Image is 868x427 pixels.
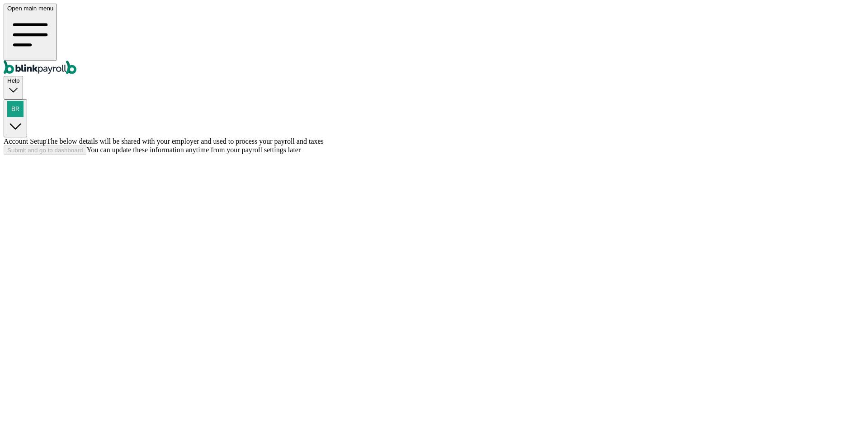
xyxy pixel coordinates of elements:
span: Account Setup [4,137,47,145]
button: Help [4,76,23,99]
span: The below details will be shared with your employer and used to process your payroll and taxes [47,137,324,145]
button: Open main menu [4,4,57,61]
span: You can update these information anytime from your payroll settings later [86,146,301,154]
div: Submit and go to dashboard [7,147,83,154]
button: Submit and go to dashboard [4,145,86,155]
span: Open main menu [7,5,53,12]
iframe: Chat Widget [717,329,868,427]
span: Help [7,77,19,84]
nav: Global [4,4,864,76]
